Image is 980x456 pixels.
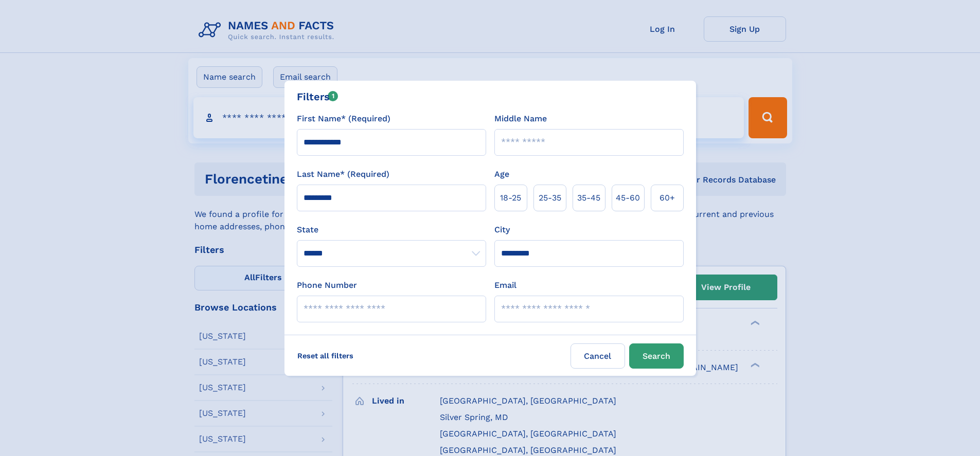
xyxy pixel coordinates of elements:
label: State [297,224,486,236]
label: First Name* (Required) [297,113,390,125]
label: Middle Name [494,113,547,125]
label: City [494,224,510,236]
button: Search [629,343,684,369]
label: Age [494,168,509,180]
label: Reset all filters [291,343,360,368]
span: 60+ [660,192,675,204]
span: 18‑25 [500,192,521,204]
label: Phone Number [297,279,357,291]
span: 45‑60 [616,192,640,204]
span: 35‑45 [577,192,600,204]
label: Last Name* (Required) [297,168,389,180]
span: 25‑35 [539,192,561,204]
div: Filters [297,89,338,104]
label: Cancel [571,343,625,369]
label: Email [494,279,516,291]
